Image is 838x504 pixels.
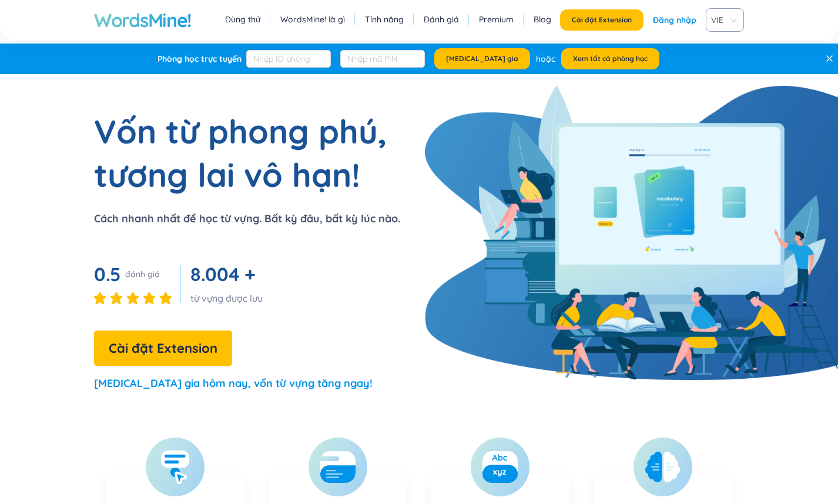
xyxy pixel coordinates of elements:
[94,262,120,286] span: 0.5
[94,343,232,355] a: Cài đặt Extension
[340,50,425,68] input: Nhập mã PIN
[653,9,696,31] a: Đăng nhập
[125,268,160,280] div: đánh giá
[434,48,530,69] button: [MEDICAL_DATA] gia
[94,375,373,392] p: [MEDICAL_DATA] gia hôm nay, vốn từ vựng tăng ngay!
[534,14,551,25] a: Blog
[365,14,404,25] a: Tính năng
[94,211,400,227] p: Cách nhanh nhất để học từ vựng. Bất kỳ đâu, bất kỳ lúc nào.
[479,14,514,25] a: Premium
[711,11,734,29] span: VIE
[190,292,263,305] div: từ vựng được lưu
[280,14,345,25] a: WordsMine! là gì
[225,14,260,25] a: Dùng thử
[560,9,643,31] button: Cài đặt Extension
[109,338,217,359] span: Cài đặt Extension
[573,54,648,64] span: Xem tất cả phòng học
[424,14,459,25] a: Đánh giá
[536,52,555,65] div: hoặc
[446,54,518,64] span: [MEDICAL_DATA] gia
[561,48,659,69] button: Xem tất cả phòng học
[94,8,192,32] a: WordsMine!
[94,109,387,196] h1: Vốn từ phong phú, tương lai vô hạn!
[190,262,256,286] span: 8.004 +
[246,50,331,68] input: Nhập ID phòng
[94,331,232,366] button: Cài đặt Extension
[157,53,242,65] div: Phòng học trực tuyến
[572,15,632,25] span: Cài đặt Extension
